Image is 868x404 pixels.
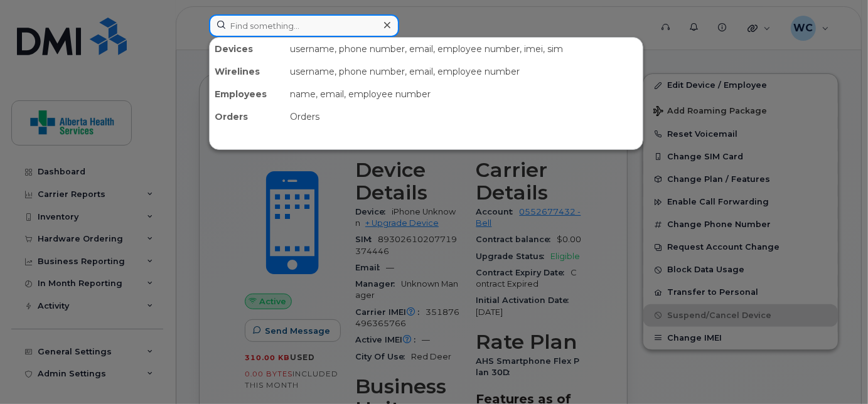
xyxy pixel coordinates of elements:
div: Devices [210,38,285,60]
div: username, phone number, email, employee number, imei, sim [285,38,643,60]
div: Employees [210,83,285,105]
div: Orders [285,105,643,128]
div: Orders [210,105,285,128]
div: Wirelines [210,60,285,83]
div: username, phone number, email, employee number [285,60,643,83]
div: name, email, employee number [285,83,643,105]
input: Find something... [209,14,399,37]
